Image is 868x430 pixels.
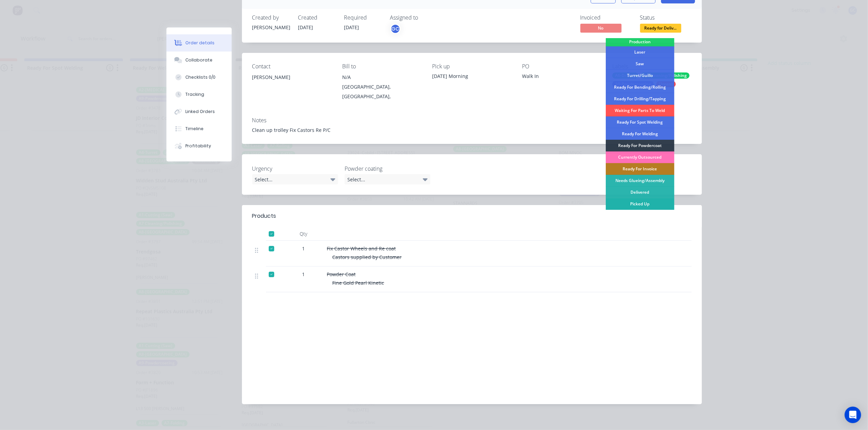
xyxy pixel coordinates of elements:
div: Ready For Bending/Rolling [606,81,674,93]
button: Order details [166,34,232,52]
div: [PERSON_NAME] [252,72,331,82]
div: Created [298,14,336,21]
div: Bill to [342,63,421,70]
div: Saw [606,58,674,70]
button: Ready for Deliv... [640,24,681,34]
div: Ready For Drilling/Tapping [606,93,674,105]
div: Products [252,212,276,220]
div: Timeline [185,126,204,132]
button: Timeline [166,120,232,137]
button: Checklists 0/0 [166,69,232,86]
div: Status [640,14,692,21]
div: Notes [252,117,692,124]
div: Ready For Welding [606,128,674,140]
div: N/A [342,72,421,82]
div: [DATE] Morning [432,72,511,80]
div: Clean up trolley Fix Castors Re P/C [252,126,692,134]
button: GC [390,24,401,34]
span: [DATE] [344,24,359,31]
div: Delivered [606,186,674,198]
label: Urgency [252,165,338,173]
div: Pick up [432,63,511,70]
div: Walk In [522,72,601,82]
button: Tracking [166,86,232,103]
span: Fine Gold Pearl Kinetic [333,280,384,286]
div: [PERSON_NAME] [252,24,290,31]
span: 1 [302,271,305,278]
span: No [580,24,622,32]
button: Collaborate [166,52,232,69]
div: Waiting For Parts To Weld [606,105,674,116]
div: Profitability [185,143,211,149]
div: Needs Glueing/Assembly [606,175,674,186]
div: Invoiced [580,14,632,21]
div: Select... [345,174,430,184]
div: Required [344,14,382,21]
div: Assigned to [390,14,459,21]
span: Castors supplied by Customer [333,254,402,260]
div: Checklists 0/0 [185,74,216,80]
div: Ready For Spot Welding [606,116,674,128]
div: Multiple Component Jobs In Production [606,31,674,46]
div: [GEOGRAPHIC_DATA], [GEOGRAPHIC_DATA], [342,82,421,101]
button: Profitability [166,137,232,155]
div: Ready For Invoice [606,163,674,175]
div: Created by [252,14,290,21]
span: Powder Coat [327,271,356,278]
div: Ready For Powdercoat [606,140,674,151]
div: Picked Up [606,198,674,210]
div: [PERSON_NAME] [252,72,331,94]
button: Linked Orders [166,103,232,120]
div: N/A[GEOGRAPHIC_DATA], [GEOGRAPHIC_DATA], [342,72,421,101]
div: Order details [185,40,215,46]
span: [DATE] [298,24,313,31]
div: Select... [252,174,338,184]
span: 1 [302,245,305,252]
div: Turret/Guillo [606,70,674,81]
div: Contact [252,63,331,70]
span: Fix Castor Wheels and Re coat [327,245,396,252]
div: PO [522,63,601,70]
div: Laser [606,46,674,58]
div: Currently Outsourced [606,151,674,163]
div: Qty [283,227,324,241]
div: Open Intercom Messenger [845,407,861,423]
label: Powder coating [345,165,430,173]
div: Tracking [185,91,204,98]
div: Linked Orders [185,109,215,115]
span: Ready for Deliv... [640,24,681,32]
div: Collaborate [185,57,212,63]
